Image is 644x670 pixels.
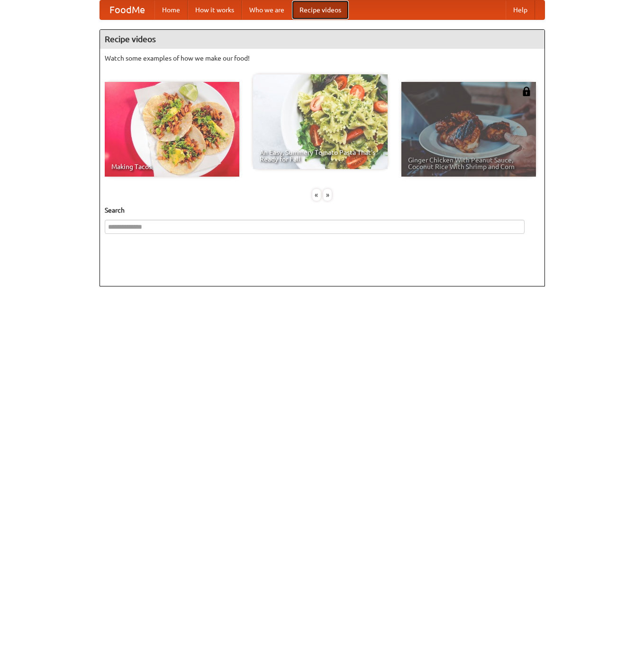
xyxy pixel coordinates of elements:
span: An Easy, Summery Tomato Pasta That's Ready for Fall [260,149,381,162]
div: » [323,189,332,201]
a: Help [506,0,535,19]
h4: Recipe videos [100,30,544,49]
a: FoodMe [100,0,154,19]
a: Making Tacos [105,82,239,177]
a: How it works [188,0,242,19]
a: Recipe videos [292,0,349,19]
div: « [312,189,321,201]
a: Who we are [242,0,292,19]
a: Home [154,0,188,19]
p: Watch some examples of how we make our food! [105,54,540,63]
img: 483408.png [522,87,531,96]
h5: Search [105,205,540,215]
a: An Easy, Summery Tomato Pasta That's Ready for Fall [253,74,388,169]
span: Making Tacos [111,163,233,170]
